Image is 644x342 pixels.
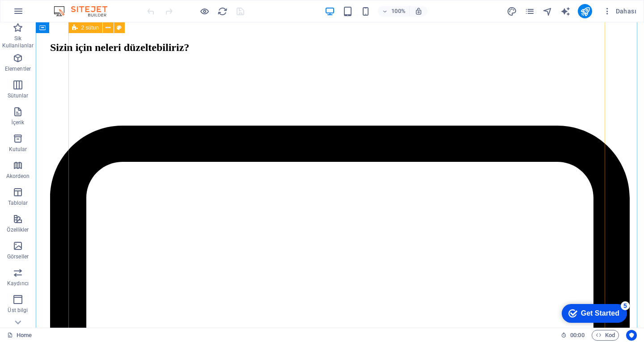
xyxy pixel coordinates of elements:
[9,146,27,153] p: Kutular
[66,2,75,11] div: 5
[8,92,29,99] p: Sütunlar
[580,6,590,17] i: Yayınla
[6,173,30,180] p: Akordeon
[51,6,119,17] img: Editor Logo
[8,199,28,207] p: Tablolar
[7,280,29,287] p: Kaydırıcı
[81,25,99,30] span: 2 sütun
[596,330,615,341] span: Kod
[8,307,28,314] p: Üst bilgi
[7,226,29,233] p: Özellikler
[561,330,585,341] h6: Oturum süresi
[542,6,553,17] button: navigator
[26,10,65,18] div: Get Started
[506,6,517,17] button: design
[599,4,640,18] button: Dahası
[5,65,31,72] p: Elementler
[570,330,584,341] span: 00 00
[576,332,578,338] span: :
[524,6,535,17] button: pages
[217,6,228,17] i: Sayfayı yeniden yükleyin
[217,6,228,17] button: reload
[603,7,636,16] span: Dahası
[391,6,406,17] h6: 100%
[592,330,619,341] button: Kod
[7,253,29,260] p: Görseller
[11,119,24,126] p: İçerik
[7,4,72,23] div: Get Started 5 items remaining, 0% complete
[626,330,637,341] button: Usercentrics
[378,6,410,17] button: 100%
[199,6,210,17] button: Ön izleme modundan çıkıp düzenlemeye devam etmek için buraya tıklayın
[507,6,517,17] i: Tasarım (Ctrl+Alt+Y)
[415,7,423,15] i: Yeniden boyutlandırmada yakınlaştırma düzeyini seçilen cihaza uyacak şekilde otomatik olarak ayarla.
[542,6,553,17] i: Navigatör
[578,4,592,18] button: publish
[7,330,32,341] a: Seçimi iptal etmek için tıkla. Sayfaları açmak için çift tıkla
[560,6,571,17] button: text_generator
[525,6,535,17] i: Sayfalar (Ctrl+Alt+S)
[560,6,571,17] i: AI Writer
